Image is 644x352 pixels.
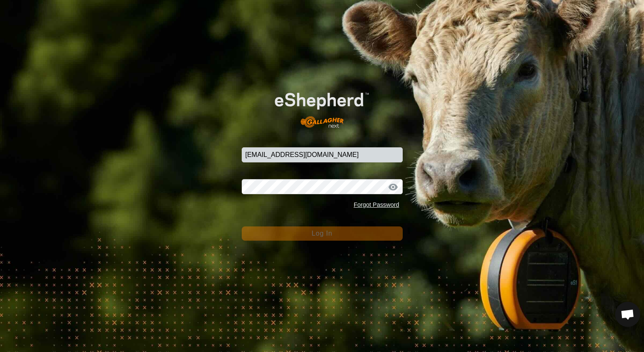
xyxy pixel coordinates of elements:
[242,226,403,241] button: Log In
[312,230,332,237] span: Log In
[615,302,640,327] div: Open chat
[258,79,386,134] img: E-shepherd Logo
[354,201,399,208] a: Forgot Password
[242,147,403,162] input: Email Address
